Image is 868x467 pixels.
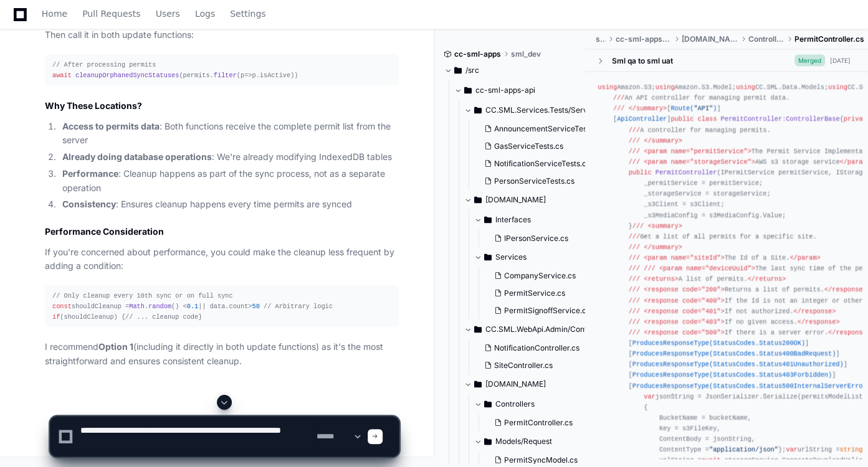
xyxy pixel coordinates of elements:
span: </returns> [748,275,786,282]
p: Then call it in both update functions: [45,27,399,42]
span: cleanupOrphanedSyncStatuses [75,71,179,78]
span: Get a list of all permits for a specific site. [629,232,817,240]
span: using [828,83,847,90]
span: A controller for managing permits. [629,125,771,133]
span: "API" [694,104,713,111]
span: ProducesResponseType(StatusCodes.Status401Unauthorized) [632,360,844,367]
h2: Why These Locations? [45,99,399,111]
button: NotificationServiceTests.cs [479,154,599,172]
div: shouldCleanup = . () < || data. > (shouldCleanup) { } [52,290,391,322]
span: /// [629,253,640,261]
span: p [241,71,244,78]
span: /// [629,328,640,336]
button: PermitSignoffService.cs [489,301,590,319]
span: Pull Requests [82,10,140,17]
span: /// [629,232,640,240]
strong: Option 1 [98,341,133,351]
span: PermitController.cs [794,34,864,44]
span: 50 [252,302,259,309]
span: Users [156,10,180,17]
span: CC.SML.WebApi.Admin/Controllers [485,324,596,334]
span: // Only cleanup every 10th sync or on full sync [52,291,233,299]
span: AnnouncementServiceTests.cs [494,123,603,133]
span: cc-sml-apps-api [616,34,672,44]
svg: Directory [474,376,482,391]
svg: Directory [454,62,462,77]
span: filter [214,71,237,78]
span: var [644,392,655,400]
span: ProducesResponseType(StatusCodes.Status200OK) [632,339,805,346]
button: IPersonService.cs [489,229,590,247]
svg: Directory [474,321,482,336]
span: NotificationController.cs [494,342,579,352]
span: Interfaces [495,214,531,224]
button: GasServiceTests.cs [479,137,599,154]
span: /// [629,243,640,250]
span: NotificationServiceTests.cs [494,158,590,168]
span: Merged [794,54,825,66]
div: Sml qa to sml uat [611,55,672,65]
span: /// [629,307,640,314]
button: CC.SML.WebApi.Admin/Controllers [464,319,596,339]
span: const [52,302,72,309]
span: CompanyService.cs [504,270,576,280]
span: count [229,302,248,309]
span: </response> [798,318,840,325]
span: /// [632,222,644,229]
span: <response code="403"> [644,318,724,325]
span: /// [629,158,640,165]
strong: Already doing database operations [62,151,212,161]
span: Controllers [748,34,785,44]
span: /// [629,125,640,133]
button: Interfaces [474,209,598,229]
p: If you're concerned about performance, you could make the cleanup less frequent by adding a condi... [45,245,399,273]
span: /// [629,136,640,144]
button: CC.SML.Services.Tests/Services [464,100,596,120]
span: /// [629,275,640,282]
span: Returns a list of permits. [629,285,867,293]
span: </param> [789,253,820,261]
span: Route( ) [670,104,717,111]
span: // ... cleanup code [125,313,198,320]
span: <response code="400"> [644,296,724,303]
span: => [241,71,252,78]
span: <response code="401"> [644,307,724,314]
span: PersonServiceTests.cs [494,176,575,186]
span: /// [629,318,640,325]
span: IPersonService.cs [504,233,568,243]
button: /src [444,60,576,80]
span: 0.1 [187,302,198,309]
span: <returns> [644,275,678,282]
svg: Directory [474,102,482,117]
li: : Ensures cleanup happens every time permits are synced [59,197,399,211]
span: Services [495,252,527,262]
span: public [670,115,694,122]
span: [DOMAIN_NAME] [485,379,546,389]
button: NotificationController.cs [479,339,589,356]
button: Controllers [474,394,596,413]
button: SiteController.cs [479,356,589,374]
svg: Directory [484,249,492,264]
h2: Performance Consideration [45,225,399,237]
svg: Directory [484,212,492,227]
li: : Cleanup happens as part of the sync process, not as a separate operation [59,166,399,195]
span: PermitController [721,115,783,122]
div: [DATE] [830,55,851,65]
span: [DOMAIN_NAME] [485,194,546,204]
span: sml_dev [511,49,541,59]
span: /// [644,264,655,271]
span: /// [629,147,640,154]
span: /// [629,296,640,303]
span: using [656,83,675,90]
strong: Performance [62,167,118,178]
span: <param name="deviceUuid"> [659,264,755,271]
svg: Directory [474,192,482,207]
span: // Arbitrary logic [264,302,333,309]
span: Home [42,10,67,17]
span: </response> [824,285,867,293]
span: random [148,302,171,309]
strong: Consistency [62,198,116,209]
button: [DOMAIN_NAME] [464,374,596,394]
span: using [736,83,755,90]
span: Logs [195,10,215,17]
